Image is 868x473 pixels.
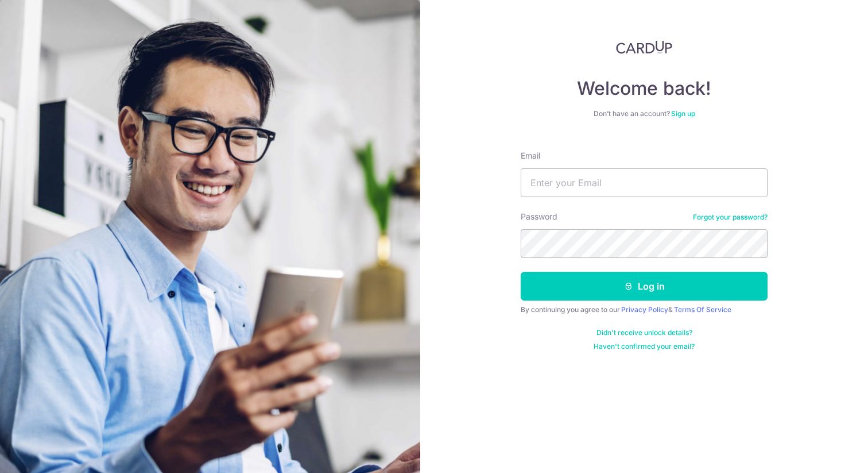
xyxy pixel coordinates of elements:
[674,305,731,314] a: Terms Of Service
[521,211,557,222] label: Password
[693,213,768,222] a: Forgot your password?
[521,272,768,301] button: Log in
[521,150,540,161] label: Email
[671,109,695,118] a: Sign up
[621,305,668,314] a: Privacy Policy
[596,328,692,337] a: Didn't receive unlock details?
[616,40,672,54] img: CardUp Logo
[521,77,768,100] h4: Welcome back!
[521,305,768,314] div: By continuing you agree to our &
[521,168,768,197] input: Enter your Email
[521,109,768,118] div: Don’t have an account?
[594,342,695,351] a: Haven't confirmed your email?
